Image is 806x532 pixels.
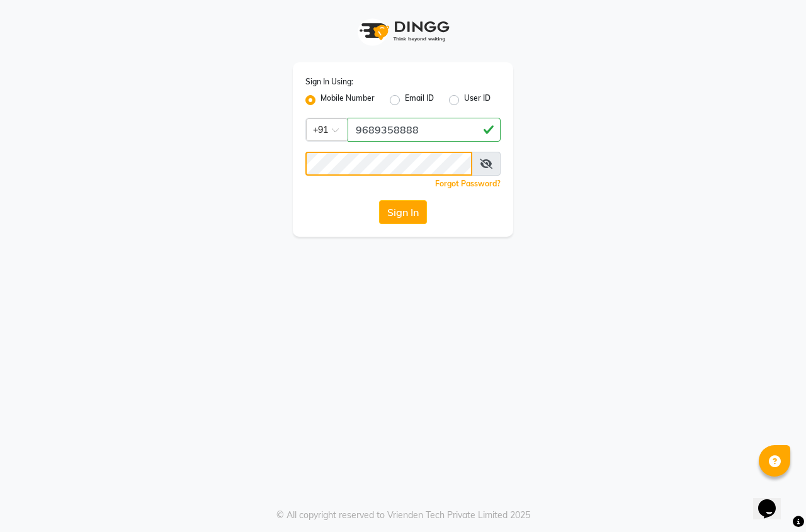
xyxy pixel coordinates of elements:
[348,118,501,142] input: Username
[435,179,501,188] a: Forgot Password?
[305,152,472,176] input: Username
[305,76,353,88] label: Sign In Using:
[405,93,434,108] label: Email ID
[753,482,793,519] iframe: chat widget
[464,93,491,108] label: User ID
[321,93,375,108] label: Mobile Number
[379,200,427,224] button: Sign In
[353,13,453,50] img: logo1.svg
